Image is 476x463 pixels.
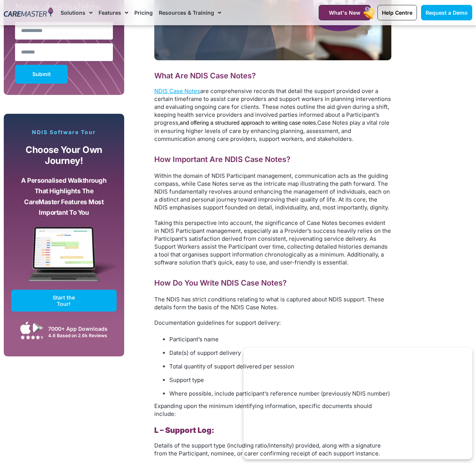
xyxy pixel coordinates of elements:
[48,325,113,333] div: 7000+ App Downloads
[154,296,384,311] span: The NDIS has strict conditions relating to what is captured about NDIS support. These details for...
[421,5,472,20] a: Request a Demo
[180,120,318,126] span: and offering a structured approach to writing case notes.
[11,227,117,290] img: CareMaster Software Mockup on Screen
[377,5,417,20] a: Help Centre
[20,321,31,334] img: Apple App Store Icon
[4,7,53,18] img: CareMaster Logo
[154,71,391,81] h3: What Are NDIS Case Notes?
[48,333,113,338] div: 4.6 Based on 2.6k Reviews
[17,145,111,166] p: Choose your own journey!
[154,402,391,418] p: Expanding upon the minimum identifying information, specific documents should include:
[17,175,111,218] p: A personalised walkthrough that highlights the CareMaster features most important to you
[33,322,43,333] img: Google Play App Icon
[382,9,412,16] span: Help Centre
[46,294,82,307] span: Start the Tour!
[169,363,294,370] span: Total quantity of support delivered per session
[11,290,117,312] a: Start the Tour!
[154,319,281,326] span: Documentation guidelines for support delivery:
[154,87,391,143] p: are comprehensive records that detail the support provided over a certain timeframe to assist car...
[169,336,219,343] span: Participant’s name
[11,129,117,136] p: NDIS Software Tour
[154,442,381,457] span: Details of the support type (including ratio/intensity) provided, along with a signature from the...
[154,154,391,164] h2: How Important Are NDIS Case Notes?
[154,426,214,435] b: L – Support Log:
[20,335,43,339] img: Google Play Store App Review Stars
[329,9,360,16] span: What's New
[169,390,390,397] span: Where possible, include participant’s reference number (previously NDIS number)
[319,5,371,20] a: What's New
[154,278,391,288] h2: How Do You Write NDIS Case Notes?
[426,9,468,16] span: Request a Demo
[169,376,204,384] span: Support type
[154,172,390,211] span: Within the domain of NDIS Participant management, communication acts as the guiding compass, whil...
[243,348,472,459] iframe: Popup CTA
[154,87,200,95] a: NDIS Case Notes
[32,72,51,76] span: Submit
[154,219,391,266] span: Taking this perspective into account, the significance of Case Notes becomes evident in NDIS Part...
[15,65,68,84] button: Submit
[169,349,241,356] span: Date(s) of support delivery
